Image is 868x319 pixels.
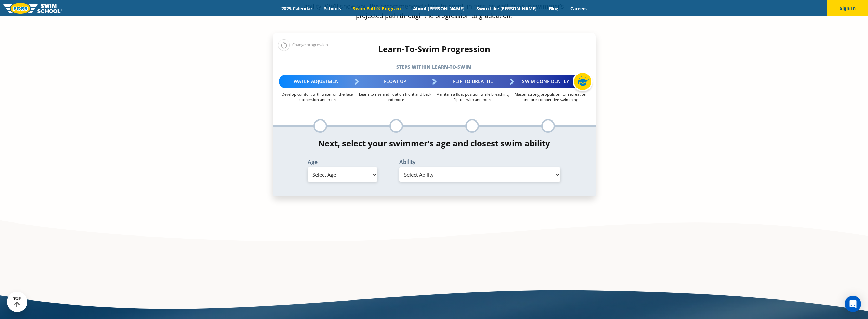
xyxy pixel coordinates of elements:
div: Change progression [278,39,328,51]
div: Water Adjustment [279,75,357,88]
div: Float Up [357,75,434,88]
a: About [PERSON_NAME] [407,5,470,12]
a: Swim Like [PERSON_NAME] [470,5,543,12]
h4: Next, select your swimmer's age and closest swim ability [273,139,596,148]
a: Careers [564,5,593,12]
div: Flip to Breathe [434,75,512,88]
p: Learn to rise and float on front and back and more [357,92,434,102]
p: Develop comfort with water on the face, submersion and more [279,92,357,102]
img: FOSS Swim School Logo [3,3,62,14]
div: TOP [13,297,21,307]
h4: Learn-To-Swim Progression [273,44,596,54]
div: Swim Confidently [512,75,590,88]
p: Maintain a float position while breathing, flip to swim and more [434,92,512,102]
a: 2025 Calendar [275,5,318,12]
h5: Steps within Learn-to-Swim [273,62,596,72]
p: Master strong propulsion for recreation and pre-competitive swimming [512,92,590,102]
a: Blog [543,5,564,12]
a: Schools [318,5,347,12]
label: Age [308,159,377,165]
label: Ability [399,159,561,165]
a: Swim Path® Program [347,5,407,12]
div: Open Intercom Messenger [845,296,861,312]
